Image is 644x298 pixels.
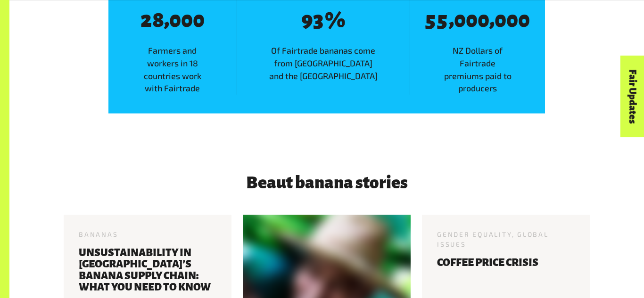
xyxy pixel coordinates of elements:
span: 0 [169,8,181,32]
span: Gender Equality, Global Issues [437,230,549,248]
span: , [489,8,495,31]
span: 5 [437,8,449,32]
span: 0 [506,8,518,32]
span: 9 [301,8,313,32]
span: Bananas [79,230,118,238]
h3: Beaut banana stories [108,174,545,192]
span: 5 [425,8,437,32]
span: 8 [152,8,164,32]
span: 2 [140,8,152,32]
span: 0 [518,8,530,32]
span: Farmers and workers in 18 countries work with Fairtrade [108,44,237,95]
span: 0 [478,8,489,32]
span: 3 [313,8,325,32]
span: , [449,8,454,31]
span: % [325,9,346,32]
span: 0 [495,8,506,32]
span: , [164,8,169,31]
span: Of Fairtrade bananas come from [GEOGRAPHIC_DATA] and the [GEOGRAPHIC_DATA] [237,44,410,82]
span: 0 [193,8,205,32]
span: 0 [181,8,193,32]
span: 0 [466,8,478,32]
span: NZ Dollars of Fairtrade premiums paid to producers [410,44,545,95]
span: 0 [454,8,466,32]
